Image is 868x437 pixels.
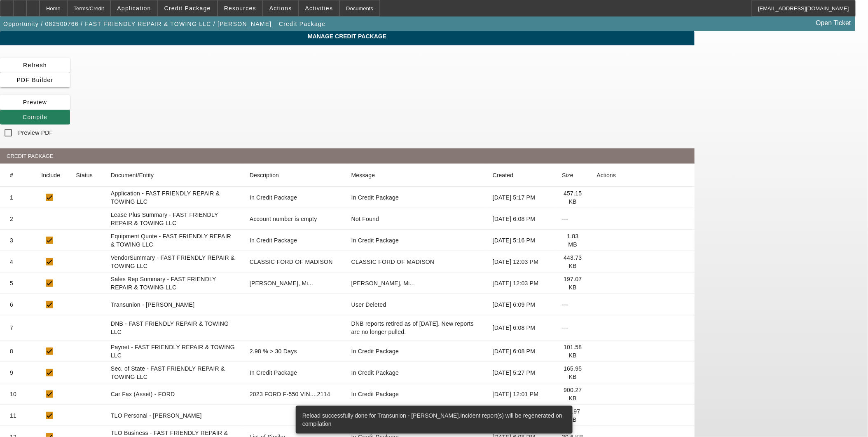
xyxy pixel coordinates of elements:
mat-cell: VendorSummary - FAST FRIENDLY REPAIR & TOWING LLC [104,251,243,273]
button: Credit Package [158,0,217,16]
span: Actions [269,5,292,12]
mat-cell: 1.83 MB [556,230,590,251]
span: Application [117,5,151,12]
mat-cell: In Credit Package [243,187,347,208]
span: Activities [305,5,333,12]
mat-header-cell: Include [35,164,69,187]
div: Reload successfully done for Transunion - [PERSON_NAME].Incident report(s) will be regenerated on... [296,406,569,434]
mat-cell: [DATE] 12:01 PM [486,383,556,405]
mat-header-cell: Actions [590,164,695,187]
mat-cell: In Credit Package [347,341,486,362]
mat-cell: Account number is empty [243,208,347,230]
mat-cell: Car Fax (Asset) - FORD [104,383,243,405]
mat-cell: 443.73 KB [556,251,590,273]
span: Credit Package [164,5,211,12]
button: Activities [299,0,339,16]
span: Preview [23,99,47,106]
mat-cell: Sales Rep Summary - FAST FRIENDLY REPAIR & TOWING LLC [104,273,243,294]
mat-cell: [DATE] 6:09 PM [486,294,556,315]
mat-cell: 900.27 KB [556,383,590,405]
mat-cell: [DATE] 6:08 PM [486,315,556,341]
mat-cell: Lease Plus Summary - FAST FRIENDLY REPAIR & TOWING LLC [104,208,243,230]
mat-cell: --- [556,294,590,315]
span: Manage Credit Package [6,33,688,40]
mat-cell: [DATE] 5:27 PM [486,362,556,383]
mat-cell: Culligan, Mi... [347,273,486,294]
mat-cell: Transunion - [PERSON_NAME] [104,294,243,315]
button: Resources [218,0,262,16]
span: Compile [23,114,47,120]
mat-cell: In Credit Package [347,362,486,383]
label: Preview PDF [16,129,53,137]
mat-header-cell: Message [347,164,486,187]
span: Resources [224,5,256,12]
mat-cell: Not Found [347,208,486,230]
mat-cell: CLASSIC FORD OF MADISON [347,251,486,273]
mat-cell: 165.95 KB [556,362,590,383]
mat-cell: In Credit Package [243,230,347,251]
mat-cell: 2023 FORD F-550 VIN....2114 [243,383,347,405]
mat-cell: Sec. of State - FAST FRIENDLY REPAIR & TOWING LLC [104,362,243,383]
mat-cell: [DATE] 5:16 PM [486,230,556,251]
mat-header-cell: Description [243,164,347,187]
mat-header-cell: Status [70,164,104,187]
mat-cell: In Credit Package [347,230,486,251]
span: Refresh [23,62,47,68]
mat-cell: In Credit Package [243,362,347,383]
a: Open Ticket [813,16,854,30]
mat-cell: In Credit Package [347,187,486,208]
mat-cell: DNB reports retired as of June 26, 2025. New reports are no longer pulled. [347,315,486,341]
mat-cell: In Credit Package [347,383,486,405]
span: Credit Package [279,21,325,27]
button: Credit Package [277,16,328,31]
mat-cell: [DATE] 5:17 PM [486,187,556,208]
button: Application [111,0,157,16]
mat-cell: User Deleted [347,294,486,315]
mat-cell: --- [556,315,590,341]
mat-cell: [DATE] 12:03 PM [486,273,556,294]
mat-header-cell: Created [486,164,556,187]
mat-cell: [DATE] 6:08 PM [486,208,556,230]
mat-cell: [DATE] 12:03 PM [486,251,556,273]
mat-cell: Equipment Quote - FAST FRIENDLY REPAIR & TOWING LLC [104,230,243,251]
mat-header-cell: Document/Entity [104,164,243,187]
mat-cell: 101.58 KB [556,341,590,362]
mat-cell: [DATE] 6:08 PM [486,341,556,362]
mat-cell: Application - FAST FRIENDLY REPAIR & TOWING LLC [104,187,243,208]
button: Actions [263,0,298,16]
mat-cell: Paynet - FAST FRIENDLY REPAIR & TOWING LLC [104,341,243,362]
mat-cell: CLASSIC FORD OF MADISON [243,251,347,273]
mat-cell: 2.98 % > 30 Days [243,341,347,362]
mat-header-cell: Size [556,164,590,187]
span: PDF Builder [16,77,53,83]
mat-cell: DNB - FAST FRIENDLY REPAIR & TOWING LLC [104,315,243,341]
mat-cell: --- [556,208,590,230]
span: Opportunity / 082500766 / FAST FRIENDLY REPAIR & TOWING LLC / [PERSON_NAME] [3,21,272,27]
mat-cell: Culligan, Mi... [243,273,347,294]
mat-cell: 457.15 KB [556,187,590,208]
mat-cell: 197.07 KB [556,273,590,294]
mat-cell: TLO Personal - [PERSON_NAME] [104,405,243,426]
